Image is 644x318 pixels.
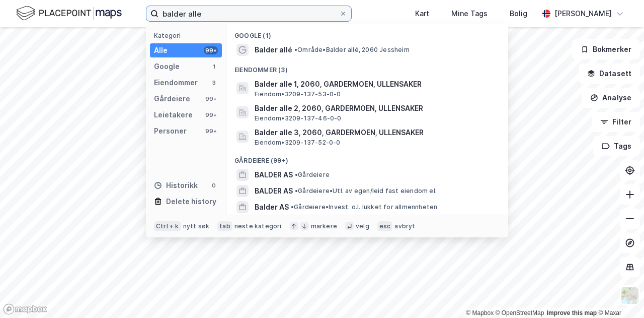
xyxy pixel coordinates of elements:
div: [PERSON_NAME] [554,8,612,20]
span: Eiendom • 3209-137-53-0-0 [255,90,341,98]
span: • [294,46,297,53]
img: logo.f888ab2527a4732fd821a326f86c7f29.svg [16,5,122,22]
div: 99+ [204,46,218,54]
div: Google [154,60,180,73]
a: Mapbox homepage [3,303,47,315]
div: Gårdeiere (99+) [226,149,508,167]
span: BALDER AS [255,185,293,197]
div: velg [356,222,369,230]
div: nytt søk [183,222,210,230]
div: 99+ [204,95,218,103]
span: • [291,203,294,211]
span: Balder alle 3, 2060, GARDERMOEN, ULLENSAKER [255,126,496,139]
iframe: Chat Widget [594,270,644,318]
div: avbryt [394,222,415,230]
div: 99+ [204,111,218,119]
button: Datasett [579,63,640,84]
div: Google (1) [226,24,508,42]
div: neste kategori [234,222,282,230]
div: Personer [154,125,187,137]
span: Gårdeiere • Invest. o.l. lukket for allmennheten [291,203,437,211]
span: Gårdeiere [295,171,330,179]
span: BALDER AS [255,169,293,181]
a: Mapbox [466,309,494,316]
span: • [295,187,298,195]
div: Mine Tags [451,8,488,20]
div: Delete history [166,196,216,208]
div: Eiendommer (3) [226,58,508,76]
div: Historikk [154,179,198,192]
div: Leietakere [154,109,193,121]
div: 1 [210,62,218,71]
a: OpenStreetMap [496,309,544,316]
div: tab [217,221,232,231]
div: markere [311,222,337,230]
button: Analyse [582,88,640,108]
div: Eiendommer [154,77,198,89]
div: 0 [210,181,218,189]
span: Eiendom • 3209-137-46-0-0 [255,114,342,122]
div: 99+ [204,127,218,135]
span: Balder allé [255,44,292,56]
input: Søk på adresse, matrikkel, gårdeiere, leietakere eller personer [158,6,339,21]
div: Gårdeiere [154,93,190,105]
div: Kontrollprogram for chat [594,270,644,318]
span: Eiendom • 3209-137-52-0-0 [255,139,341,147]
span: Balder alle 2, 2060, GARDERMOEN, ULLENSAKER [255,102,496,114]
span: • [295,171,298,178]
button: Filter [592,112,640,132]
span: Balder AS [255,201,289,213]
button: Bokmerker [572,39,640,59]
span: Gårdeiere • Utl. av egen/leid fast eiendom el. [295,187,437,195]
div: Alle [154,44,168,56]
div: esc [377,221,393,231]
div: Bolig [510,8,527,20]
div: 3 [210,79,218,87]
div: Kart [415,8,429,20]
span: Område • Balder allé, 2060 Jessheim [294,46,410,54]
span: Balder alle 1, 2060, GARDERMOEN, ULLENSAKER [255,78,496,90]
div: Kategori [154,32,222,39]
a: Improve this map [547,309,597,316]
div: Ctrl + k [154,221,181,231]
button: Tags [593,136,640,156]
